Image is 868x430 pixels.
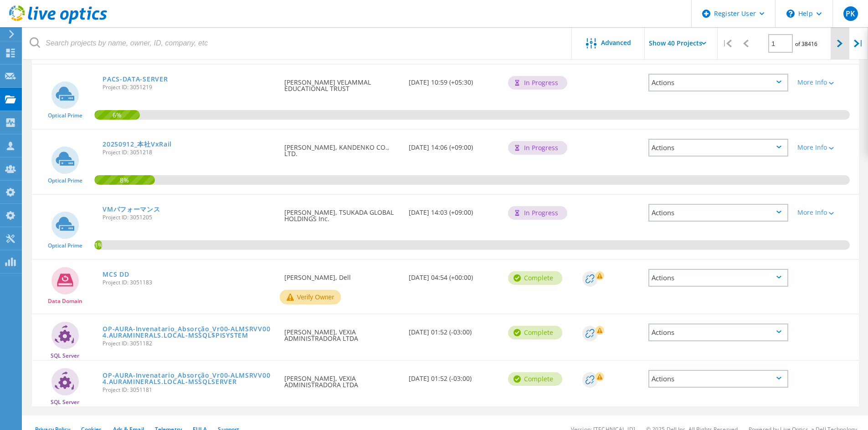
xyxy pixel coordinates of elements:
div: [DATE] 01:52 (-03:00) [404,361,503,391]
span: Optical Prime [48,113,82,118]
div: More Info [797,79,854,86]
div: [DATE] 10:59 (+05:30) [404,65,503,95]
div: | [718,27,736,60]
a: PACS-DATA-SERVER [103,76,168,82]
span: Advanced [601,40,631,46]
div: Actions [648,204,788,222]
span: Project ID: 3051182 [103,341,275,346]
div: [PERSON_NAME], Dell [280,260,404,290]
div: | [849,27,868,60]
span: Project ID: 3051181 [103,387,275,393]
div: [PERSON_NAME], VEXIA ADMINISTRADORA LTDA [280,361,404,397]
div: [DATE] 01:52 (-03:00) [404,314,503,344]
div: [PERSON_NAME] VELAMMAL EDUCATIONAL TRUST [280,65,404,101]
span: Optical Prime [48,178,82,183]
span: 8% [94,175,155,183]
div: More Info [797,144,854,151]
span: Optical Prime [48,243,82,248]
div: [DATE] 14:06 (+09:00) [404,130,503,160]
a: VMパフォーマンス [103,206,160,212]
div: Actions [648,269,788,287]
span: Project ID: 3051218 [103,150,275,155]
span: SQL Server [51,400,79,405]
input: Search projects by name, owner, ID, company, etc [23,27,572,59]
div: More Info [797,209,854,216]
div: Complete [508,271,562,285]
a: 20250912_本社VxRail [103,141,172,147]
div: Complete [508,372,562,386]
span: of 38416 [795,40,817,48]
button: Verify Owner [280,290,341,304]
div: Actions [648,370,788,388]
span: Project ID: 3051183 [103,280,275,285]
div: [PERSON_NAME], VEXIA ADMINISTRADORA LTDA [280,314,404,351]
div: In Progress [508,206,567,220]
span: Project ID: 3051219 [103,85,275,90]
div: Actions [648,74,788,91]
a: OP-AURA-Invenatario_Absorção_Vr00-ALMSRVV004.AURAMINERALS.LOCAL-MSSQLSERVER [103,372,275,385]
a: OP-AURA-Invenatario_Absorção_Vr00-ALMSRVV004.AURAMINERALS.LOCAL-MSSQL$PISYSTEM [103,326,275,339]
span: PK [846,10,855,17]
span: 1% [94,240,102,248]
span: 6% [94,110,139,118]
div: Complete [508,326,562,339]
div: Actions [648,324,788,341]
a: Live Optics Dashboard [9,19,107,25]
div: [DATE] 14:03 (+09:00) [404,195,503,225]
span: Data Domain [48,298,82,304]
div: [PERSON_NAME], TSUKADA GLOBAL HOLDINGS Inc. [280,195,404,231]
span: Project ID: 3051205 [103,215,275,220]
div: Actions [648,139,788,157]
div: In Progress [508,76,567,90]
div: [DATE] 04:54 (+00:00) [404,260,503,290]
a: MCS DD [103,271,129,278]
svg: \n [786,10,795,18]
div: [PERSON_NAME], KANDENKO CO., LTD. [280,130,404,166]
div: In Progress [508,141,567,155]
span: SQL Server [51,353,79,359]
